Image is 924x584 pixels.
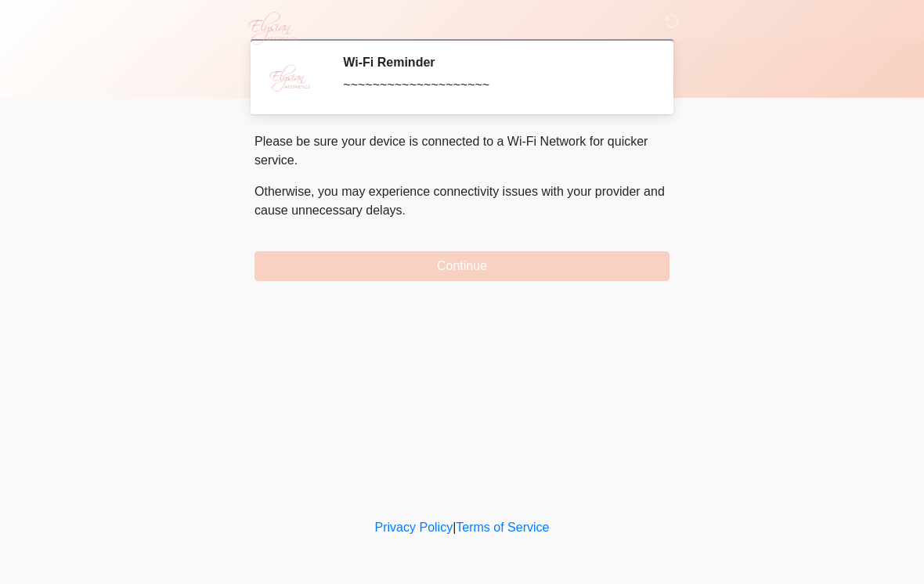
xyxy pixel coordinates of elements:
a: | [453,521,456,534]
p: Otherwise, you may experience connectivity issues with your provider and cause unnecessary delays [254,182,670,220]
h2: Wi-Fi Reminder [343,55,646,70]
button: Continue [254,251,670,281]
span: . [402,204,406,217]
img: Elysian Aesthetics Logo [239,12,305,45]
img: Agent Avatar [266,55,313,102]
a: Terms of Service [456,521,549,534]
div: ~~~~~~~~~~~~~~~~~~~~ [343,76,646,95]
a: Privacy Policy [375,521,453,534]
p: Please be sure your device is connected to a Wi-Fi Network for quicker service. [254,132,670,170]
